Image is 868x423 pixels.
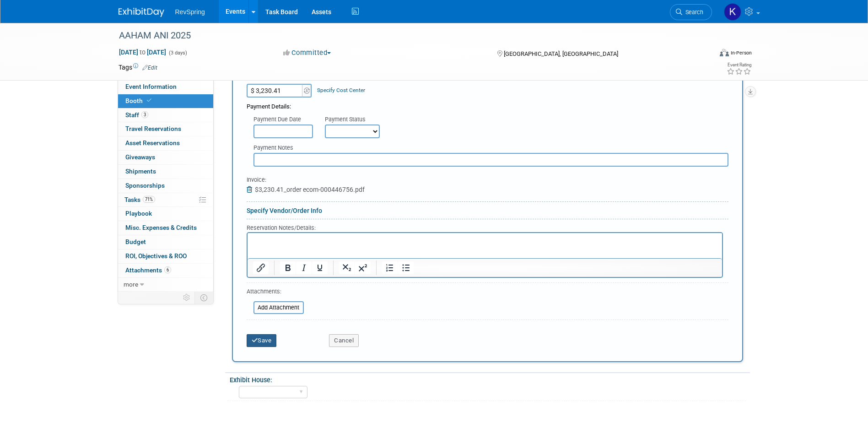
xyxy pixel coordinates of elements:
[118,122,213,136] a: Travel Reservations
[125,83,177,90] span: Event Information
[118,80,213,94] a: Event Information
[125,97,153,104] span: Booth
[248,233,722,258] iframe: Rich Text Area
[118,207,213,221] a: Playbook
[125,139,180,146] span: Asset Reservations
[125,153,155,161] span: Giveaways
[118,235,213,249] a: Budget
[124,281,138,288] span: more
[179,292,195,304] td: Personalize Event Tab Strip
[119,8,164,17] img: ExhibitDay
[194,292,213,304] td: Toggle Event Tabs
[138,49,147,56] span: to
[118,165,213,179] a: Shipments
[125,168,156,175] span: Shipments
[118,108,213,122] a: Staff3
[280,48,334,58] button: Committed
[118,193,213,207] a: Tasks71%
[247,207,322,214] a: Specify Vendor/Order Info
[398,261,414,274] button: Bullet list
[382,261,398,274] button: Numbered list
[125,238,146,245] span: Budget
[125,224,197,231] span: Misc. Expenses & Credits
[247,176,365,185] div: Invoice:
[125,111,148,119] span: Staff
[141,111,148,118] span: 3
[247,287,304,298] div: Attachments:
[247,334,277,347] button: Save
[724,3,741,21] img: Kelsey Culver
[325,115,386,125] div: Payment Status
[125,182,165,189] span: Sponsorships
[230,373,746,385] div: Exhibit House:
[116,27,698,44] div: AAHAM ANI 2025
[682,9,703,16] span: Search
[175,8,205,16] span: RevSpring
[125,252,187,260] span: ROI, Objectives & ROO
[253,115,311,125] div: Payment Due Date
[247,223,723,232] div: Reservation Notes/Details:
[168,50,187,56] span: (3 days)
[296,261,312,274] button: Italic
[727,63,751,67] div: Event Rating
[147,98,151,103] i: Booth reservation complete
[125,125,181,132] span: Travel Reservations
[339,261,355,274] button: Subscript
[312,261,328,274] button: Underline
[118,151,213,164] a: Giveaways
[118,249,213,263] a: ROI, Objectives & ROO
[118,94,213,108] a: Booth
[118,221,213,235] a: Misc. Expenses & Credits
[670,4,712,20] a: Search
[119,48,167,56] span: [DATE] [DATE]
[143,196,155,203] span: 71%
[255,186,365,193] span: $3,230.41_order ecom-000446756.pdf
[280,261,296,274] button: Bold
[118,278,213,292] a: more
[125,266,171,274] span: Attachments
[118,264,213,277] a: Attachments6
[329,334,359,347] button: Cancel
[720,49,729,56] img: Format-Inperson.png
[125,210,152,217] span: Playbook
[317,87,365,93] a: Specify Cost Center
[658,48,752,61] div: Event Format
[118,136,213,150] a: Asset Reservations
[253,144,728,153] div: Payment Notes
[355,261,371,274] button: Superscript
[124,196,155,203] span: Tasks
[119,63,157,72] td: Tags
[730,49,752,56] div: In-Person
[247,98,728,111] div: Payment Details:
[504,50,618,57] span: [GEOGRAPHIC_DATA], [GEOGRAPHIC_DATA]
[142,65,157,71] a: Edit
[118,179,213,193] a: Sponsorships
[253,261,269,274] button: Insert/edit link
[164,266,171,273] span: 6
[247,186,255,193] a: Remove Attachment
